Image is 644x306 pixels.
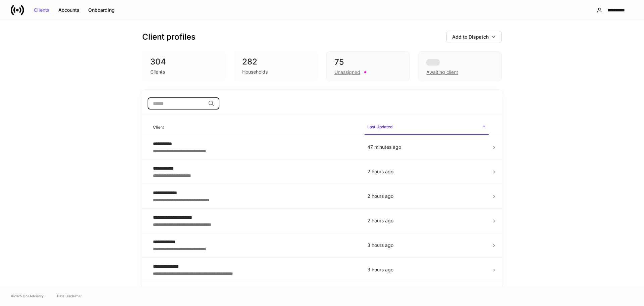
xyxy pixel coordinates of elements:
[446,31,502,43] button: Add to Dispatch
[367,217,486,224] p: 2 hours ago
[365,120,489,135] span: Last Updated
[30,5,54,15] button: Clients
[334,69,360,76] div: Unassigned
[242,69,268,75] div: Households
[452,35,496,39] div: Add to Dispatch
[34,8,50,12] div: Clients
[426,69,458,76] div: Awaiting client
[150,56,218,67] div: 304
[367,266,486,273] p: 3 hours ago
[150,121,359,134] span: Client
[57,293,82,299] a: Data Disclaimer
[54,5,84,15] button: Accounts
[367,168,486,175] p: 2 hours ago
[326,51,410,81] div: 75Unassigned
[142,32,196,42] h3: Client profiles
[367,144,486,150] p: 47 minutes ago
[418,51,502,81] div: Awaiting client
[11,293,44,299] span: © 2025 OneAdvisory
[150,69,165,75] div: Clients
[242,56,310,67] div: 282
[58,8,79,12] div: Accounts
[153,124,164,130] h6: Client
[334,57,401,68] div: 75
[84,5,119,15] button: Onboarding
[367,242,486,249] p: 3 hours ago
[88,8,115,12] div: Onboarding
[367,193,486,200] p: 2 hours ago
[367,124,392,130] h6: Last Updated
